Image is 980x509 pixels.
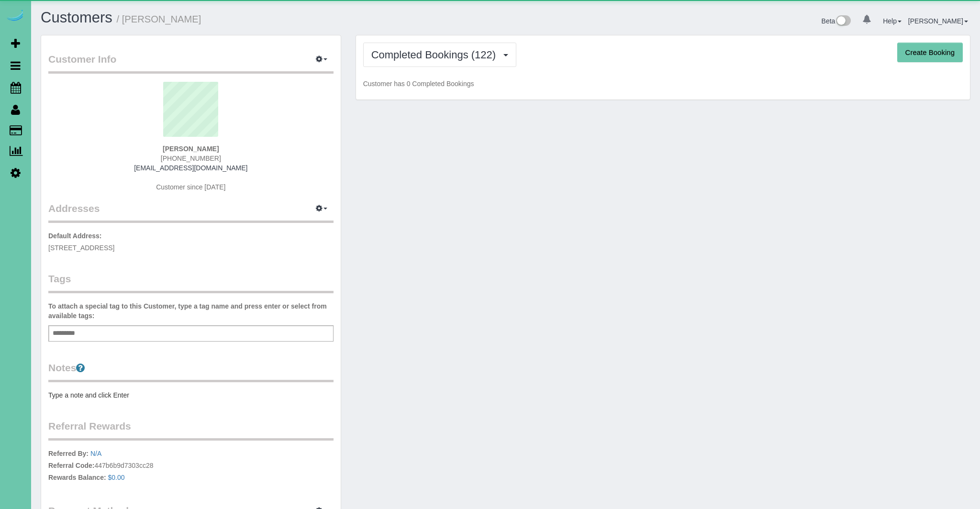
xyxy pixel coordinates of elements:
label: Referred By: [48,449,89,458]
a: [EMAIL_ADDRESS][DOMAIN_NAME] [134,164,247,172]
pre: Type a note and click Enter [48,390,334,400]
a: Customers [41,9,112,26]
a: $0.00 [108,474,125,481]
span: Completed Bookings (122) [371,49,501,61]
label: To attach a special tag to this Customer, type a tag name and press enter or select from availabl... [48,301,334,321]
legend: Tags [48,272,334,293]
span: [STREET_ADDRESS] [48,244,114,252]
p: 447b6b9d7303cc28 [48,449,334,485]
button: Completed Bookings (122) [363,43,517,67]
span: [PHONE_NUMBER] [161,155,221,162]
legend: Referral Rewards [48,419,334,441]
img: Automaid Logo [6,10,25,23]
img: New interface [835,15,851,28]
label: Default Address: [48,231,102,241]
a: N/A [90,450,101,457]
label: Rewards Balance: [48,473,106,482]
label: Referral Code: [48,461,94,470]
a: Help [883,17,902,25]
a: [PERSON_NAME] [908,17,968,25]
a: Beta [822,17,851,25]
p: Customer has 0 Completed Bookings [363,79,963,89]
strong: [PERSON_NAME] [163,145,219,153]
button: Create Booking [897,43,963,63]
small: / [PERSON_NAME] [117,14,201,24]
legend: Notes [48,361,334,382]
legend: Customer Info [48,52,334,74]
span: Customer since [DATE] [156,183,225,191]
